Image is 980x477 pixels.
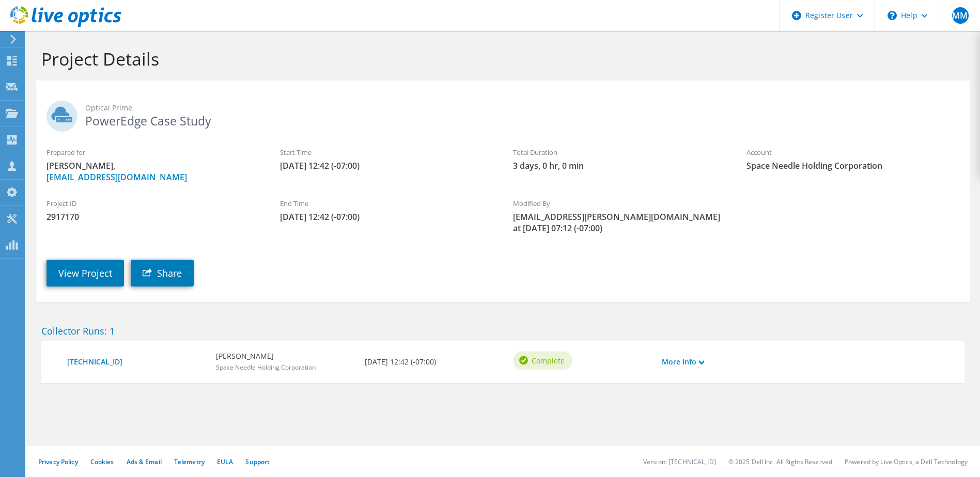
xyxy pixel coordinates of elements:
a: View Project [46,260,124,287]
li: Powered by Live Optics, a Dell Technology [845,457,968,466]
span: 2917170 [46,211,259,222]
a: Support [245,457,270,466]
li: © 2025 Dell Inc. All Rights Reserved [728,457,832,466]
span: [DATE] 12:42 (-07:00) [280,160,493,171]
label: Start Time [280,147,493,157]
span: [PERSON_NAME], [46,160,259,183]
span: Space Needle Holding Corporation [746,160,959,171]
b: [PERSON_NAME] [216,351,316,362]
a: Share [131,260,194,287]
li: Version: [TECHNICAL_ID] [643,457,716,466]
h2: Collector Runs: 1 [41,325,965,337]
h1: Project Details [41,48,959,70]
label: Account [746,147,959,157]
span: [DATE] 12:42 (-07:00) [280,211,493,222]
b: [DATE] 12:42 (-07:00) [365,356,436,368]
a: Telemetry [174,457,205,466]
a: Privacy Policy [38,457,78,466]
label: Prepared for [46,147,259,157]
span: 3 days, 0 hr, 0 min [513,160,726,171]
label: Modified By [513,198,726,209]
svg: \n [888,11,897,20]
span: Complete [532,355,565,366]
label: End Time [280,198,493,209]
span: MM [952,7,969,24]
a: Cookies [90,457,114,466]
label: Project ID [46,198,259,209]
label: Total Duration [513,147,726,157]
span: Optical Prime [85,102,959,114]
a: More Info [662,356,704,368]
h2: PowerEdge Case Study [46,101,959,126]
a: Ads & Email [127,457,162,466]
span: [EMAIL_ADDRESS][PERSON_NAME][DOMAIN_NAME] at [DATE] 07:12 (-07:00) [513,211,726,234]
a: [TECHNICAL_ID] [67,356,206,368]
a: EULA [217,457,233,466]
span: Space Needle Holding Corporation [216,363,316,372]
a: [EMAIL_ADDRESS][DOMAIN_NAME] [46,171,187,183]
